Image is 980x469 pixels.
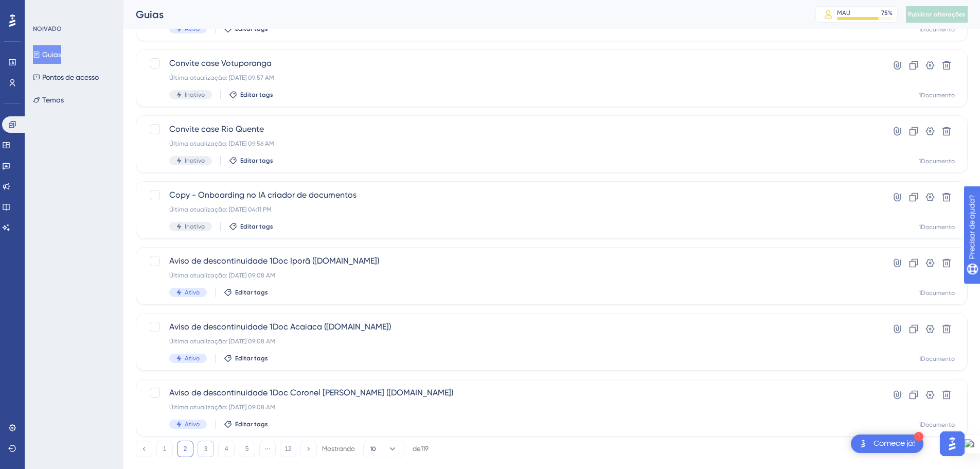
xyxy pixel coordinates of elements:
[185,91,205,98] font: Inativo
[42,96,64,104] font: Temas
[229,91,273,99] button: Editar tags
[169,338,275,345] font: Última atualização: [DATE] 09:08 AM
[136,8,164,21] font: Guias
[284,445,291,453] font: 12
[240,157,273,164] font: Editar tags
[363,441,404,457] button: 10
[33,45,61,64] button: Guias
[919,223,955,231] font: 1Documento
[169,272,275,279] font: Última atualização: [DATE] 09:08 AM
[240,91,273,98] font: Editar tags
[837,9,850,16] font: MAU
[919,92,955,99] font: 1Documento
[42,50,61,59] font: Guias
[235,289,268,296] font: Editar tags
[906,6,968,23] button: Publicar alterações
[185,157,205,164] font: Inativo
[177,441,193,457] button: 2
[169,190,357,200] font: Copy - Onboarding no IA criador de documentos
[169,256,379,266] font: Aviso de descontinuidade 1Doc Iporã ([DOMAIN_NAME])
[235,355,268,362] font: Editar tags
[185,355,200,362] font: Ativo
[240,223,273,230] font: Editar tags
[224,354,268,362] button: Editar tags
[224,25,268,33] button: Editar tags
[218,441,235,457] button: 4
[169,404,275,411] font: Última atualização: [DATE] 09:08 AM
[204,445,208,453] font: 3
[169,58,272,68] font: Convite case Votuporanga
[198,441,214,457] button: 3
[264,445,271,453] font: ⋯
[245,445,249,453] font: 5
[169,124,264,134] font: Convite case Rio Quente
[259,441,276,457] button: ⋯
[169,388,453,397] font: Aviso de descontinuidade 1Doc Coronel [PERSON_NAME] ([DOMAIN_NAME])
[156,441,173,457] button: 1
[225,445,228,453] font: 4
[239,441,255,457] button: 5
[919,421,955,428] font: 1Documento
[280,441,296,457] button: 12
[163,445,167,453] font: 1
[235,25,268,32] font: Editar tags
[919,289,955,297] font: 1Documento
[881,9,888,16] font: 75
[169,206,272,213] font: Última atualização: [DATE] 04:11 PM
[235,421,268,428] font: Editar tags
[185,25,200,32] font: Ativo
[322,445,355,453] font: Mostrando
[224,288,268,297] button: Editar tags
[874,439,915,447] font: Comece já!
[421,445,429,453] font: 119
[24,5,88,12] font: Precisar de ajuda?
[224,420,268,428] button: Editar tags
[888,9,893,16] font: %
[937,428,968,459] iframe: Iniciador do Assistente de IA do UserGuiding
[919,355,955,362] font: 1Documento
[169,74,274,81] font: Última atualização: [DATE] 09:57 AM
[185,289,200,296] font: Ativo
[370,445,376,453] font: 10
[33,68,99,86] button: Pontos de acesso
[919,26,955,33] font: 1Documento
[185,421,200,428] font: Ativo
[857,438,869,450] img: imagem-do-lançador-texto-alternativo
[229,222,273,231] button: Editar tags
[851,435,923,453] div: Abra a lista de verificação Comece!, módulos restantes: 1
[169,140,274,147] font: Última atualização: [DATE] 09:56 AM
[42,73,99,81] font: Pontos de acesso
[917,434,920,440] font: 1
[33,91,64,109] button: Temas
[413,445,421,453] font: de
[169,322,391,332] font: Aviso de descontinuidade 1Doc Acaiaca ([DOMAIN_NAME])
[184,445,187,453] font: 2
[908,11,966,18] font: Publicar alterações
[33,25,62,32] font: NOIVADO
[229,157,273,165] button: Editar tags
[919,158,955,165] font: 1Documento
[185,223,205,230] font: Inativo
